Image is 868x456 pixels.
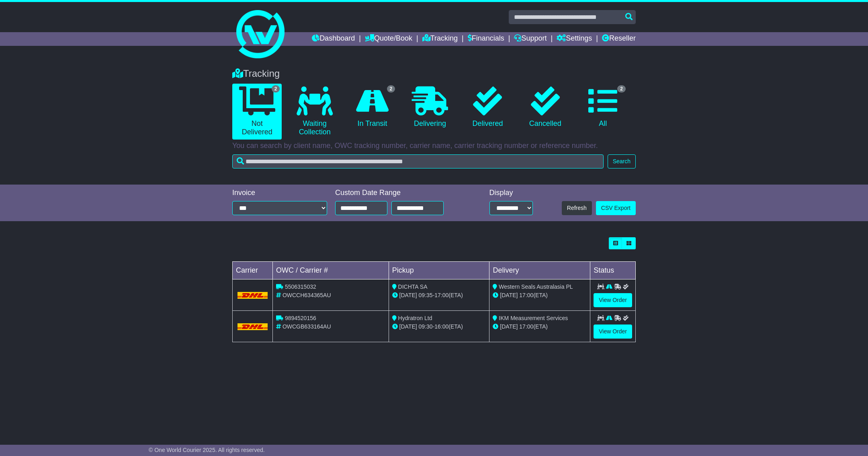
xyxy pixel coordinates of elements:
a: Waiting Collection [290,84,339,140]
span: 2 [272,85,280,92]
span: 17:00 [519,323,533,330]
a: Financials [468,32,504,46]
span: Western Seals Australasia PL [499,283,573,290]
a: Support [514,32,547,46]
img: DHL.png [237,323,268,330]
a: View Order [594,293,632,307]
span: © One World Courier 2025. All rights reserved. [149,447,265,453]
p: You can search by client name, OWC tracking number, carrier name, carrier tracking number or refe... [232,142,636,150]
a: Delivering [405,84,454,131]
div: (ETA) [493,291,587,300]
a: Settings [557,32,592,46]
a: Reseller [602,32,636,46]
button: Search [608,154,636,168]
span: 09:30 [419,323,433,330]
div: Invoice [232,189,327,197]
span: 2 [387,85,395,92]
a: Quote/Book [365,32,412,46]
a: Tracking [422,32,458,46]
td: Carrier [233,262,273,279]
span: [DATE] [500,292,518,298]
a: 2 In Transit [348,84,397,131]
a: Dashboard [312,32,355,46]
span: [DATE] [500,323,518,330]
span: OWCCH634365AU [283,292,331,298]
span: 16:00 [434,323,448,330]
span: 5506315032 [285,283,316,290]
span: IKM Measurement Services [499,315,568,321]
div: (ETA) [493,322,587,331]
span: Hydratron Ltd [398,315,432,321]
a: 2 Not Delivered [232,84,282,140]
a: View Order [594,325,632,339]
a: CSV Export [596,201,636,215]
span: 17:00 [434,292,448,298]
td: Delivery [489,262,590,279]
div: Display [489,189,533,197]
div: Custom Date Range [335,189,464,197]
span: 17:00 [519,292,533,298]
span: 2 [617,85,626,92]
button: Refresh [562,201,592,215]
span: 9894520156 [285,315,316,321]
img: DHL.png [237,292,268,298]
td: OWC / Carrier # [273,262,389,279]
a: Cancelled [520,84,570,131]
span: [DATE] [399,292,417,298]
div: Tracking [228,68,640,80]
span: 09:35 [419,292,433,298]
td: Status [590,262,636,279]
div: - (ETA) [392,291,486,300]
span: OWCGB633164AU [283,323,331,330]
td: Pickup [389,262,489,279]
div: - (ETA) [392,322,486,331]
span: [DATE] [399,323,417,330]
span: DICHTA SA [398,283,428,290]
a: 2 All [578,84,628,131]
a: Delivered [463,84,512,131]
